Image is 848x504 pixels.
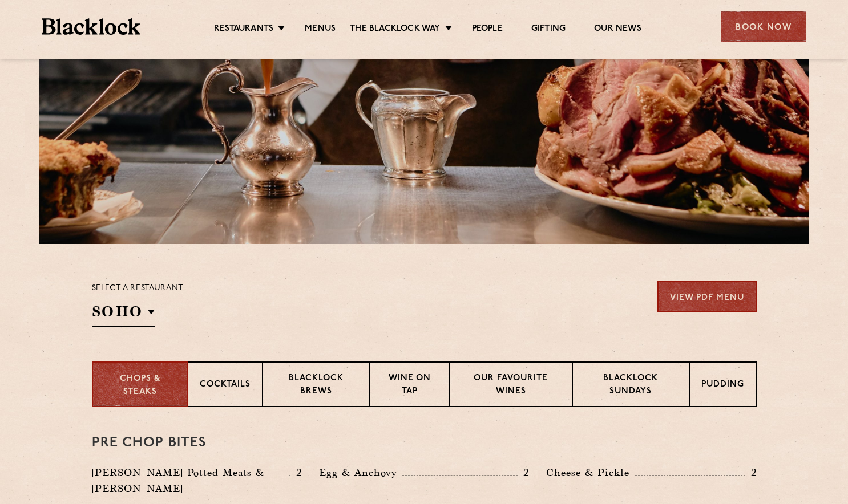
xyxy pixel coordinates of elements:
[518,465,529,480] p: 2
[104,373,176,399] p: Chops & Steaks
[472,23,503,36] a: People
[594,23,641,36] a: Our News
[305,23,336,36] a: Menus
[657,281,757,312] a: View PDF Menu
[531,23,566,36] a: Gifting
[42,18,140,35] img: BL_Textured_Logo-footer-cropped.svg
[92,281,184,296] p: Select a restaurant
[721,11,806,42] div: Book Now
[701,379,744,393] p: Pudding
[290,465,302,480] p: 2
[200,379,251,393] p: Cocktails
[214,23,273,36] a: Restaurants
[381,372,437,399] p: Wine on Tap
[350,23,440,36] a: The Blacklock Way
[92,465,289,497] p: [PERSON_NAME] Potted Meats & [PERSON_NAME]
[274,372,358,399] p: Blacklock Brews
[319,465,402,481] p: Egg & Anchovy
[584,372,677,399] p: Blacklock Sundays
[462,372,560,399] p: Our favourite wines
[745,465,757,480] p: 2
[92,436,757,450] h3: Pre Chop Bites
[546,465,635,481] p: Cheese & Pickle
[92,302,155,327] h2: SOHO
